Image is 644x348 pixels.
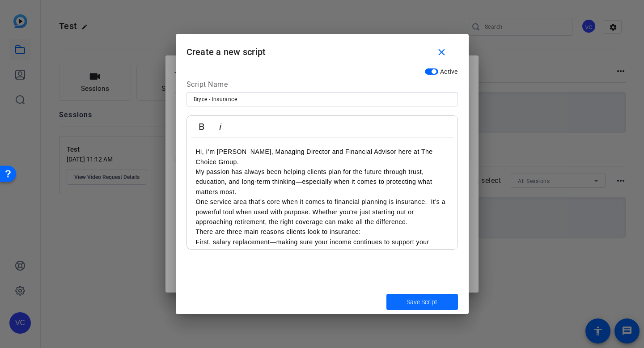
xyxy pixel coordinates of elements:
p: Hi, I’m [PERSON_NAME], Managing Director and Financial Advisor here at The Choice Group. [196,147,449,167]
span: Save Script [407,297,437,307]
mat-icon: close [436,47,447,58]
p: One service area that’s core when it comes to financial planning is insurance. It’s a powerful to... [196,197,449,227]
p: First, salary replacement—making sure your income continues to support your family if something u... [196,237,449,297]
input: Enter Script Name [194,94,451,105]
p: There are three main reasons clients look to insurance: [196,227,449,237]
div: Script Name [186,79,458,93]
span: Active [440,68,458,75]
button: Save Script [386,294,458,310]
h1: Create a new script [176,34,469,63]
p: My passion has always been helping clients plan for the future through trust, education, and long... [196,167,449,197]
button: Italic (⌘I) [212,118,229,136]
